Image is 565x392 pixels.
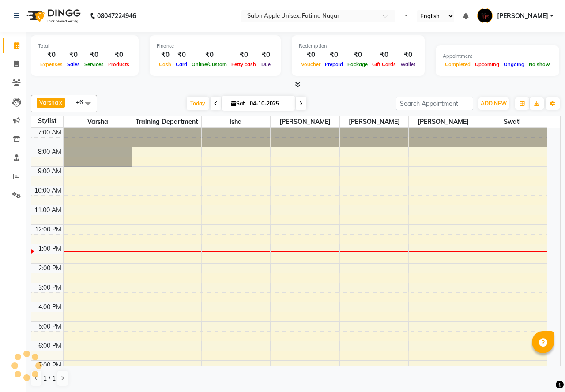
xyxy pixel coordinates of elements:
div: ₹0 [157,50,173,60]
span: 1 / 1 [43,374,56,383]
span: Ongoing [501,61,527,67]
input: Search Appointment [396,97,473,110]
span: Services [82,61,106,67]
button: ADD NEW [478,97,509,110]
div: 9:00 AM [36,167,63,176]
div: ₹0 [38,50,65,60]
span: Upcoming [473,61,501,67]
span: Cash [157,61,173,67]
div: 8:00 AM [36,147,63,157]
span: Sat [229,100,247,107]
span: [PERSON_NAME] [271,116,339,127]
div: Redemption [299,42,418,50]
div: 10:00 AM [33,186,63,195]
div: ₹0 [229,50,258,60]
div: ₹0 [258,50,274,60]
span: Prepaid [323,61,345,67]
span: [PERSON_NAME] [409,116,478,127]
span: Due [259,61,273,67]
span: Completed [443,61,473,67]
div: ₹0 [345,50,370,60]
span: Online/Custom [189,61,229,67]
span: Expenses [38,61,65,67]
div: ₹0 [106,50,132,60]
div: ₹0 [299,50,323,60]
span: Wallet [398,61,418,67]
div: 12:00 PM [33,225,63,234]
span: Voucher [299,61,323,67]
span: [PERSON_NAME] [497,11,548,21]
img: logo [23,4,83,28]
div: Appointment [443,52,552,60]
span: No show [527,61,552,67]
div: 1:00 PM [37,244,63,254]
span: Isha [202,116,271,127]
span: Package [345,61,370,67]
span: Today [187,97,209,110]
span: Products [106,61,132,67]
div: 2:00 PM [37,264,63,273]
img: Tahira [477,8,493,23]
div: ₹0 [82,50,106,60]
span: Training Department [132,116,201,127]
span: Petty cash [229,61,258,67]
div: ₹0 [323,50,345,60]
div: 11:00 AM [33,205,63,215]
div: ₹0 [189,50,229,60]
div: 7:00 PM [37,361,63,370]
b: 08047224946 [97,4,136,28]
div: ₹0 [398,50,418,60]
span: Gift Cards [370,61,398,67]
span: [PERSON_NAME] [340,116,409,127]
div: Finance [157,42,274,50]
div: Total [38,42,132,50]
div: 7:00 AM [36,128,63,137]
input: 2025-10-04 [247,97,291,110]
span: Sales [65,61,82,67]
a: x [58,99,62,106]
div: 6:00 PM [37,341,63,351]
span: +6 [76,98,90,105]
span: Card [173,61,189,67]
div: 5:00 PM [37,322,63,331]
span: Varsha [64,116,132,127]
span: Swati [478,116,547,127]
span: Varsha [39,99,58,106]
div: Stylist [31,116,63,126]
span: ADD NEW [481,100,507,107]
div: ₹0 [173,50,189,60]
div: ₹0 [370,50,398,60]
div: ₹0 [65,50,82,60]
div: 3:00 PM [37,283,63,292]
div: 4:00 PM [37,302,63,312]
